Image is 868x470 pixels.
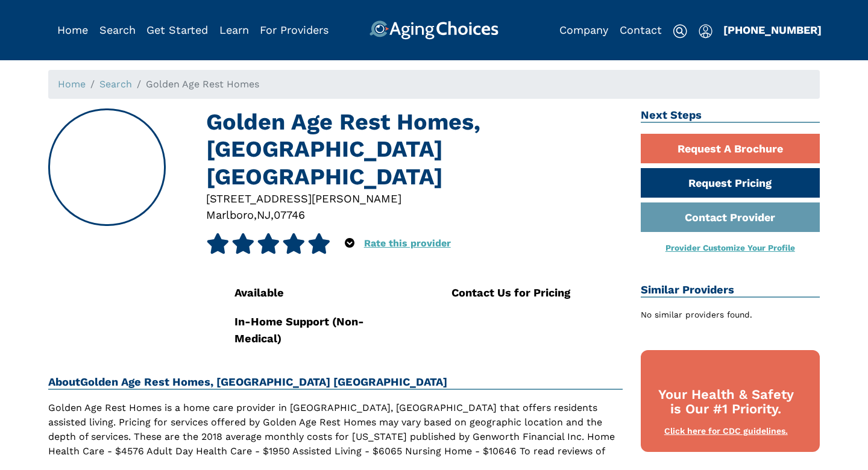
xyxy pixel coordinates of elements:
div: Your Health & Safety is Our #1 Priority. [653,387,800,418]
span: , [271,208,274,221]
div: [STREET_ADDRESS][PERSON_NAME] [206,190,623,207]
a: Provider Customize Your Profile [665,243,795,252]
div: No similar providers found. [641,309,820,321]
h2: About Golden Age Rest Homes, [GEOGRAPHIC_DATA] [GEOGRAPHIC_DATA] [48,375,623,390]
a: Company [559,23,608,36]
nav: breadcrumb [48,70,820,99]
span: , [254,208,257,221]
div: Popover trigger [345,233,354,254]
div: Click here for CDC guidelines. [653,425,800,437]
a: Get Started [146,23,208,36]
div: In-Home Support (Non-Medical) [234,313,406,346]
a: Search [99,23,136,36]
a: Home [57,23,88,36]
a: [PHONE_NUMBER] [723,23,822,36]
a: Request A Brochure [641,134,820,163]
img: AgingChoices [370,20,498,40]
div: Contact Us for Pricing [451,284,623,301]
div: Popover trigger [699,20,712,40]
a: Request Pricing [641,168,820,198]
h2: Next Steps [641,108,820,123]
a: For Providers [260,23,329,36]
a: Contact Provider [641,202,820,232]
span: Golden Age Rest Homes [146,78,259,90]
img: user-icon.svg [699,24,712,39]
img: search-icon.svg [673,24,687,39]
h1: Golden Age Rest Homes, [GEOGRAPHIC_DATA] [GEOGRAPHIC_DATA] [206,108,623,190]
div: 07746 [274,207,305,223]
a: Search [99,78,132,90]
span: Marlboro [206,208,254,221]
span: NJ [257,208,271,221]
a: Learn [219,23,249,36]
h2: Similar Providers [641,283,820,298]
a: Home [58,78,86,90]
div: Popover trigger [99,20,136,40]
a: Contact [620,23,662,36]
div: Available [234,284,406,301]
a: Rate this provider [364,237,451,249]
